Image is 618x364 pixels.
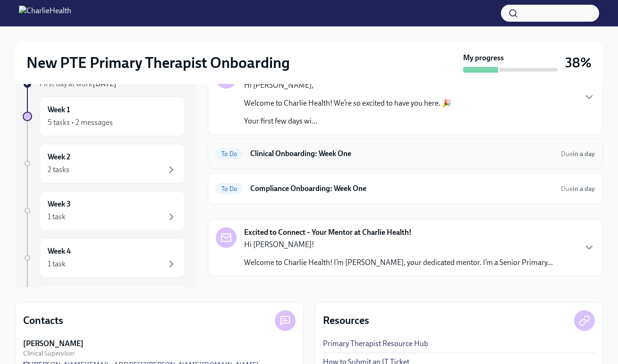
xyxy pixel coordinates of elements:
[23,238,185,278] a: Week 41 task
[250,149,553,159] h6: Clinical Onboarding: Week One
[48,199,71,209] h6: Week 3
[216,150,243,157] span: To Do
[19,6,71,21] img: CharlieHealth
[48,246,71,256] h6: Week 4
[244,98,451,108] p: Welcome to Charlie Health! We’re so excited to have you here. 🎉
[250,183,553,194] h6: Compliance Onboarding: Week One
[244,240,553,250] p: Hi [PERSON_NAME]!
[323,314,369,328] h4: Resources
[216,185,243,192] span: To Do
[323,339,428,349] a: Primary Therapist Resource Hub
[244,116,451,126] p: Your first few days wi...
[561,150,595,158] span: Due
[48,152,70,162] h6: Week 2
[244,227,412,238] strong: Excited to Connect – Your Mentor at Charlie Health!
[561,184,595,193] span: August 23rd, 2025 10:00
[48,212,66,222] div: 1 task
[26,53,290,72] h2: New PTE Primary Therapist Onboarding
[23,349,75,358] span: Clinical Supervisor
[216,181,595,196] a: To DoCompliance Onboarding: Week OneDuein a day
[244,80,451,91] p: Hi [PERSON_NAME],
[573,185,595,193] strong: in a day
[216,146,595,161] a: To DoClinical Onboarding: Week OneDuein a day
[23,79,185,89] a: First day at work[DATE]
[48,105,70,115] h6: Week 1
[565,54,592,71] h3: 38%
[48,259,66,269] div: 1 task
[48,117,113,128] div: 5 tasks • 2 messages
[23,144,185,183] a: Week 22 tasks
[573,150,595,158] strong: in a day
[23,314,63,328] h4: Contacts
[23,339,84,349] strong: [PERSON_NAME]
[244,257,553,268] p: Welcome to Charlie Health! I’m [PERSON_NAME], your dedicated mentor. I’m a Senior Primary...
[23,191,185,231] a: Week 31 task
[48,165,69,175] div: 2 tasks
[561,149,595,158] span: August 23rd, 2025 10:00
[23,97,185,136] a: Week 15 tasks • 2 messages
[561,185,595,193] span: Due
[463,53,504,63] strong: My progress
